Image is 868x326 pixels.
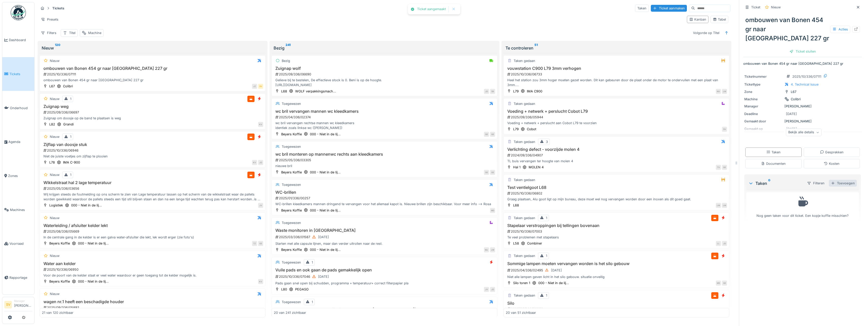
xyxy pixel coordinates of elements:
div: 2025/08/336/05669 [43,229,263,234]
span: Onderhoud [10,106,32,110]
div: L82 [49,122,55,127]
div: Taken [635,5,649,12]
h3: Test ventielgoot L68 [506,185,727,190]
div: 1 [70,172,71,177]
div: Taken gedaan [514,253,535,258]
div: 1 [70,96,71,101]
div: 2025/10/336/07111 [43,72,263,77]
a: Machines [2,193,34,227]
h3: Zuignap wolf [274,66,495,71]
div: Beyers Koffie [49,279,70,284]
div: Pads gaan snel open bij schudden, programma + temperatuur+ correct filterpapier pla [274,281,495,286]
div: 1 [546,216,547,220]
div: SB [490,89,495,94]
div: 000 - Niet in de lij... [310,170,341,175]
div: Zuignap om doosje op de band te plaatsen is weg [42,116,263,121]
div: Graag plaatsen, Alu goot ligt op mijn bureau, deze moet wel nog vervangen worden door een inoxen ... [506,197,727,202]
div: 2025/10/336/07046 [275,273,495,280]
div: Taken [766,150,781,155]
div: Toegewezen [282,101,301,106]
div: Nieuw [50,172,59,177]
div: 20 van 51 zichtbaar [506,310,536,315]
div: Toevoegen [829,180,857,187]
div: JV [258,203,263,208]
div: Grandi [63,122,74,127]
div: 2025/10/336/06802 [507,191,727,196]
div: Filteren [805,180,827,187]
a: Rapportage [2,261,34,295]
img: Badge_color-CXgf-gQk.svg [11,5,26,20]
div: Deadline [744,111,782,116]
div: Taken gedaan [514,177,535,182]
div: Ticket [751,5,760,10]
h3: wagen nr.1 heeft een beschadigde houder [42,299,263,304]
div: [DATE] [786,111,797,116]
div: GE [722,281,727,286]
div: Taken [748,180,803,186]
div: Ticket aangemaakt [417,7,446,11]
h3: Waterleiding / afsluiter kelder lekt [42,223,263,228]
span: Dashboard [9,38,32,42]
div: 2025/09/336/06690 [275,72,495,77]
li: [PERSON_NAME] [14,299,32,310]
div: 21 van 120 zichtbaar [42,310,73,315]
div: [DATE] [318,274,329,279]
div: Nieuw [50,216,59,220]
div: Bezig [282,58,290,63]
div: JZ [252,84,257,89]
div: MJ [484,247,489,252]
div: Taken gedaan [514,139,535,144]
div: Taken gedaan [514,58,535,63]
div: Ticket aanmaken [651,5,687,12]
h3: Vuile pads en ook gaan de pads gemakkelijk open [274,268,495,272]
div: PEGASO [295,287,309,292]
div: ombouwen van Bonen 454 gr naar [GEOGRAPHIC_DATA] 227 gr [743,13,862,45]
div: Kanban [689,17,706,22]
div: NV [716,89,721,94]
div: L79 [513,89,519,94]
div: Titel [69,30,75,35]
div: GE [490,132,495,137]
div: Toegewezen [282,182,301,187]
sup: 120 [55,45,60,51]
div: MS [716,281,721,286]
span: Zones [8,173,32,178]
sup: 0 [768,180,770,186]
div: Heel het station zou 3mm hoger moeten gezet worden. Dit kan gebeuren door de plaat onder de motor... [506,78,727,87]
div: Tickettype [744,82,782,87]
div: Manager [744,104,782,109]
div: 2025/04/336/02374 [275,115,495,120]
div: Toegewezen [282,260,301,265]
div: Machine [744,97,782,102]
div: Acties [830,26,850,33]
div: 2025/09/336/05892 [43,305,263,310]
div: 000 - Niet in de lij... [538,281,569,285]
a: Voorraad [2,227,34,261]
div: L68 [513,203,519,208]
div: TZ [252,241,257,246]
div: 4. Technical issue [791,82,818,87]
div: 000 - Niet in de lij... [78,241,109,246]
a: Onderhoud [2,91,34,125]
h3: Volmelder bak 3 gebrande koffie (= transport naar [GEOGRAPHIC_DATA]) [274,307,495,312]
span: Agenda [8,139,32,144]
h3: Waste monitoren in [GEOGRAPHIC_DATA] [274,228,495,233]
div: 2025/09/336/06697 [43,110,263,115]
span: Voorraad [9,241,32,246]
div: In de centrale gang in de kelder is er een galva water-afsluiter die lekt, lek wordt erger (zie f... [42,235,263,240]
div: 000 - Niet in de lij... [71,203,102,208]
div: L67 [791,89,796,94]
div: Bezig [274,45,495,51]
div: 1 [70,134,71,139]
div: L67 [49,84,55,89]
div: Beyers Koffie [49,241,70,246]
div: Ticket sluiten [787,48,818,55]
div: Manager [14,299,32,303]
h3: vouwstation C900 L79 3mm verhogen [506,66,727,71]
div: JV [484,287,489,292]
div: Nieuw [50,134,59,139]
h3: WC-brillen [274,190,495,195]
div: MD [490,208,495,213]
div: Nieuw [50,96,59,101]
div: Toegewezen [282,300,301,304]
